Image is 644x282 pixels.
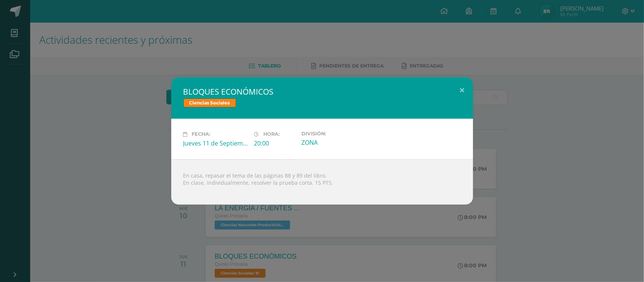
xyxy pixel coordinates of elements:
[183,86,461,97] h2: BLOQUES ECONÓMICOS
[183,98,236,107] span: Ciencias Sociales
[301,138,366,147] div: ZONA
[301,131,366,136] label: División:
[264,132,280,137] span: Hora:
[183,139,248,147] div: Jueves 11 de Septiembre
[171,159,473,205] div: En casa, repasar el tema de las páginas 88 y 89 del libro. En clase, individualmente, resolver la...
[452,77,473,103] button: Close (Esc)
[192,132,211,137] span: Fecha:
[254,139,295,147] div: 20:00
